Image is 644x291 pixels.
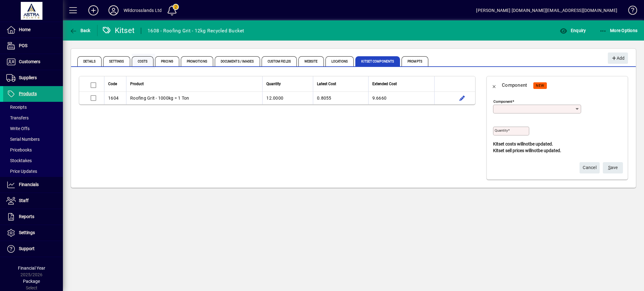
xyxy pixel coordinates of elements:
span: Promotions [181,56,213,66]
span: Cancel [583,162,597,173]
a: Staff [3,193,63,209]
td: Roofing Grit - 1000kg = 1 Ton [126,92,262,104]
span: Products [19,91,37,96]
span: Website [298,56,324,66]
span: S [608,165,611,170]
span: Settings [103,56,130,66]
span: Support [19,246,35,251]
span: Prompts [402,56,428,66]
td: 0.8055 [313,92,368,104]
span: Locations [325,56,354,66]
span: Custom Fields [262,56,297,66]
span: Details [77,56,102,66]
span: not [523,141,530,146]
button: More Options [598,25,639,36]
a: Serial Numbers [3,134,63,145]
span: Quantity [266,80,281,87]
span: NEW [536,84,544,88]
a: Financials [3,177,63,193]
span: POS [19,43,27,48]
a: Price Updates [3,166,63,177]
span: Back [69,28,91,33]
mat-label: Quantity [495,128,508,133]
span: Staff [19,198,29,203]
span: Suppliers [19,75,37,80]
div: Wildcrosslands Ltd [124,5,162,15]
a: Stocktakes [3,155,63,166]
a: Knowledge Base [624,1,636,22]
span: Serial Numbers [6,137,40,142]
a: Settings [3,225,63,241]
div: 1608 - Roofing Grit - 12kg Recycled Bucket [147,26,244,36]
span: not [531,148,538,153]
span: Documents / Images [215,56,260,66]
span: Reports [19,214,34,219]
a: Customers [3,54,63,70]
a: Transfers [3,113,63,123]
button: Profile [103,5,124,16]
app-page-header-button: Back [63,25,97,36]
span: Settings [19,230,35,235]
button: Back [68,25,92,36]
div: [PERSON_NAME] [DOMAIN_NAME][EMAIL_ADDRESS][DOMAIN_NAME] [476,5,617,15]
span: Pricing [155,56,179,66]
span: Latest Cost [317,80,336,87]
td: 12.0000 [262,92,313,104]
span: Code [108,80,117,87]
span: Costs [132,56,154,66]
a: Receipts [3,102,63,113]
span: Financial Year [18,266,45,271]
b: Kitset costs will be updated. [493,141,553,146]
span: Receipts [6,105,27,110]
span: Customers [19,59,40,64]
span: Home [19,27,31,32]
a: Pricebooks [3,145,63,155]
div: 1604 [108,95,122,101]
a: Suppliers [3,70,63,86]
span: Transfers [6,115,29,120]
span: Stocktakes [6,158,32,163]
a: Write Offs [3,123,63,134]
a: POS [3,38,63,54]
span: More Options [599,28,638,33]
button: Back [487,78,502,93]
div: Kitset [102,25,135,36]
span: Product [130,80,144,87]
button: Enquiry [558,25,587,36]
span: Add [611,53,625,63]
button: Save [603,162,623,173]
span: Write Offs [6,126,30,131]
button: Cancel [580,162,600,173]
a: Support [3,241,63,257]
span: ave [608,162,618,173]
span: Financials [19,182,39,187]
a: Home [3,22,63,38]
span: Price Updates [6,169,37,174]
b: Kitset sell prices will be updated. [493,148,561,153]
button: Add [608,52,628,64]
div: Component [502,80,527,90]
mat-label: Component [493,99,512,104]
button: Add [83,5,103,16]
span: Package [23,279,40,284]
td: 9.6660 [368,92,434,104]
span: Pricebooks [6,147,32,152]
a: Reports [3,209,63,225]
span: Enquiry [560,28,586,33]
span: Extended Cost [372,80,397,87]
span: Kitset Components [355,56,400,66]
